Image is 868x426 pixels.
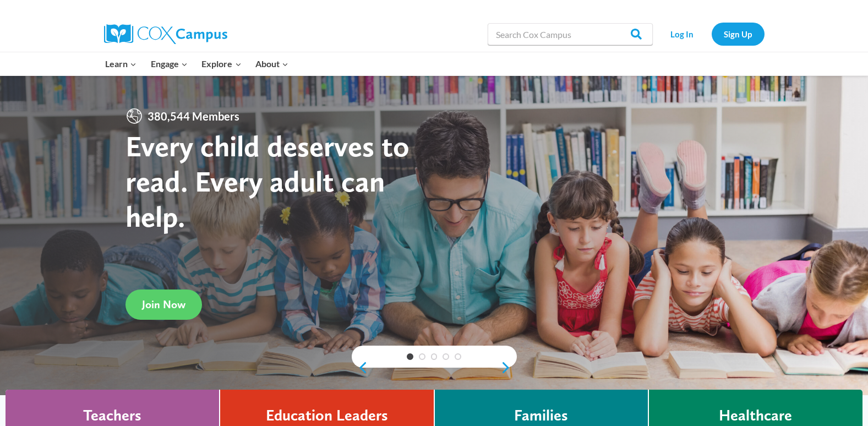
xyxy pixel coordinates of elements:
h4: Families [514,406,568,425]
a: Sign Up [712,23,765,45]
span: About [255,57,288,71]
span: Engage [151,57,188,71]
nav: Primary Navigation [99,52,296,75]
a: previous [352,361,368,374]
a: next [500,361,517,374]
h4: Education Leaders [266,406,388,425]
a: 2 [419,353,425,360]
a: 4 [443,353,449,360]
strong: Every child deserves to read. Every adult can help. [125,128,410,233]
a: 5 [455,353,461,360]
img: Cox Campus [104,24,227,44]
h4: Healthcare [719,406,792,425]
h4: Teachers [83,406,141,425]
a: 3 [431,353,438,360]
span: Explore [201,57,241,71]
div: content slider buttons [352,357,517,379]
nav: Secondary Navigation [658,23,765,45]
a: Log In [658,23,706,45]
span: 380,544 Members [143,107,244,125]
a: Join Now [125,290,202,320]
span: Learn [105,57,137,71]
input: Search Cox Campus [488,23,653,45]
a: 1 [407,353,413,360]
span: Join Now [142,298,185,311]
